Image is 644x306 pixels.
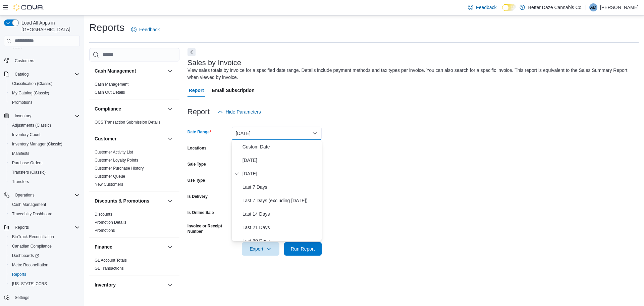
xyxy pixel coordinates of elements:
label: Is Delivery [187,194,208,199]
span: Reports [12,272,26,277]
a: Customer Activity List [95,150,133,155]
a: Inventory Manager (Classic) [9,140,65,148]
button: Operations [1,190,83,200]
div: Discounts & Promotions [89,210,179,237]
label: Is Online Sale [187,210,214,215]
span: Cash Management [95,82,128,87]
button: Reports [12,223,32,231]
button: Finance [95,244,165,250]
span: Last 14 Days [243,210,319,218]
button: Settings [1,293,83,302]
span: Catalog [12,70,80,78]
button: Next [187,48,196,56]
button: My Catalog (Classic) [7,88,83,98]
span: Dashboards [9,252,80,260]
span: Last 7 Days (excluding [DATE]) [243,196,319,205]
a: Settings [12,294,32,302]
button: Compliance [166,105,174,113]
div: Select listbox [232,140,322,241]
button: Classification (Classic) [7,79,83,88]
a: Cash Out Details [95,90,125,95]
a: Customer Loyalty Points [95,158,138,163]
span: Cash Management [12,202,46,207]
span: Canadian Compliance [12,244,52,249]
button: Compliance [95,105,165,112]
span: Classification (Classic) [9,80,80,88]
a: Canadian Compliance [9,242,54,250]
span: Customer Purchase History [95,166,144,171]
input: Dark Mode [502,4,516,11]
button: Finance [166,243,174,251]
span: Purchase Orders [9,159,80,167]
span: Inventory [12,112,80,120]
span: [DATE] [243,170,319,178]
button: Customer [166,135,174,143]
a: Dashboards [7,251,83,260]
button: Inventory Manager (Classic) [7,139,83,149]
button: Cash Management [95,68,165,74]
span: BioTrack Reconciliation [9,233,80,241]
span: Transfers [12,179,29,184]
a: GL Account Totals [95,258,127,263]
span: Feedback [476,4,496,11]
button: Inventory [12,112,34,120]
span: Classification (Classic) [12,81,53,86]
button: Transfers (Classic) [7,168,83,177]
span: Report [189,84,204,97]
span: New Customers [95,182,123,187]
span: Last 7 Days [243,183,319,191]
button: Export [242,242,279,256]
span: My Catalog (Classic) [12,90,49,96]
span: Customer Queue [95,174,125,179]
span: Inventory Manager (Classic) [9,140,80,148]
h1: Reports [89,21,124,34]
span: My Catalog (Classic) [9,89,80,97]
span: Promotion Details [95,220,126,225]
a: My Catalog (Classic) [9,89,52,97]
a: Feedback [465,1,499,14]
button: Inventory [166,281,174,289]
button: Metrc Reconciliation [7,260,83,270]
span: Adjustments (Classic) [12,123,51,128]
button: Discounts & Promotions [95,198,165,204]
a: OCS Transaction Submission Details [95,120,161,125]
span: Manifests [12,151,29,156]
span: Washington CCRS [9,280,80,288]
button: Inventory Count [7,130,83,139]
button: Discounts & Promotions [166,197,174,205]
a: Adjustments (Classic) [9,121,54,129]
p: [PERSON_NAME] [600,3,639,11]
button: Hide Parameters [215,105,264,119]
button: BioTrack Reconciliation [7,232,83,242]
a: Manifests [9,149,32,158]
h3: Compliance [95,105,121,112]
div: Andy Moreno [589,3,597,11]
button: Transfers [7,177,83,186]
div: Cash Management [89,80,179,99]
button: Traceabilty Dashboard [7,209,83,219]
a: Promotions [9,98,35,106]
button: [US_STATE] CCRS [7,279,83,289]
a: Customers [12,57,37,65]
h3: Discounts & Promotions [95,198,149,204]
button: Inventory [95,281,165,288]
a: Inventory Count [9,131,43,139]
span: GL Transactions [95,266,124,271]
span: Promotions [9,98,80,106]
span: Purchase Orders [12,160,43,166]
a: Reports [9,270,29,278]
button: [DATE] [232,127,322,140]
a: Cash Management [9,201,49,209]
span: Feedback [139,26,160,33]
button: Reports [7,270,83,279]
span: Dashboards [12,253,39,258]
span: Manifests [9,149,80,158]
span: Settings [12,293,80,302]
a: Dashboards [9,252,42,260]
span: Customers [15,58,34,63]
span: Transfers (Classic) [9,168,80,176]
button: Cash Management [7,200,83,209]
button: Reports [1,223,83,232]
